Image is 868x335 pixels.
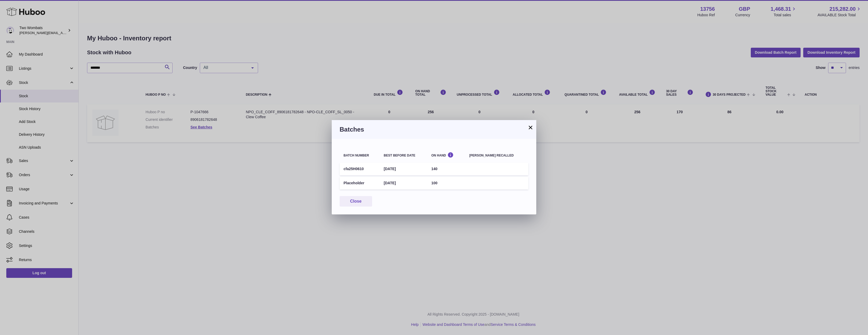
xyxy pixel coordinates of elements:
td: cfa25H0610 [340,163,380,175]
button: × [527,124,534,131]
td: [DATE] [380,177,427,190]
td: 140 [427,163,465,175]
div: Batch number [344,154,376,157]
td: Placeholder [340,177,380,190]
button: Close [340,196,372,207]
td: 100 [427,177,465,190]
h3: Batches [340,125,528,134]
td: [DATE] [380,163,427,175]
div: [PERSON_NAME] recalled [469,154,524,157]
div: On Hand [431,152,462,157]
div: Best before date [384,154,423,157]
